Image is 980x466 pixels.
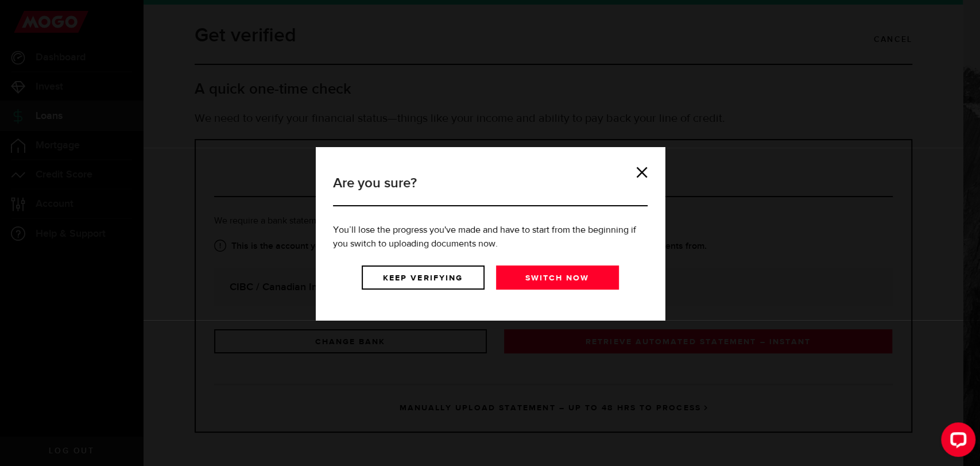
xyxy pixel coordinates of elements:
[333,173,648,206] h3: Are you sure?
[932,418,980,466] iframe: LiveChat chat widget
[333,224,648,251] p: You’ll lose the progress you've made and have to start from the beginning if you switch to upload...
[496,265,619,290] a: Switch now
[362,265,485,290] a: Keep verifying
